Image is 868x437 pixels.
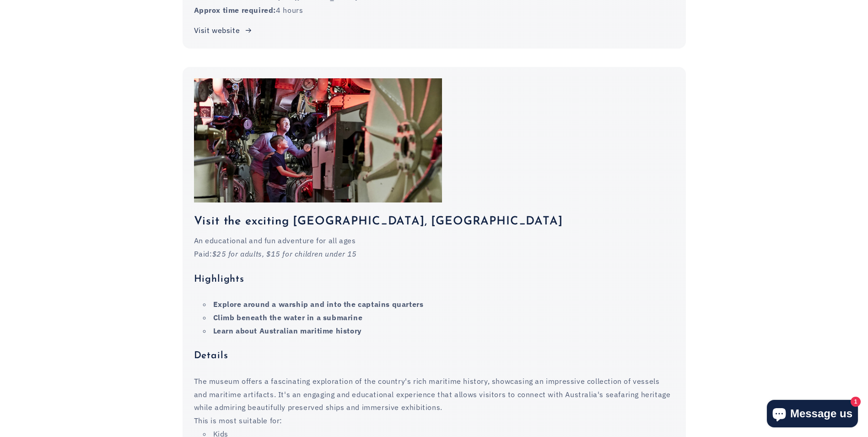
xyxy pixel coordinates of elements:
p: 4 hours [194,4,674,17]
strong: Learn about Australian maritime history [213,326,362,335]
em: $25 for adults, $15 for children under 15 [212,249,357,258]
inbox-online-store-chat: Shopify online store chat [764,400,861,430]
strong: Explore around a warship and into the captains quarters [213,300,424,309]
a: Visit website [194,24,253,37]
p: Paid: [194,247,674,261]
p: The museum offers a fascinating exploration of the country's rich maritime history, showcasing an... [194,375,674,414]
h4: Highlights [194,273,674,285]
h4: Details [194,350,674,362]
p: This is most suitable for: [194,414,674,427]
strong: Approx time required: [194,5,276,15]
p: An educational and fun adventure for all ages [194,234,674,247]
strong: Climb beneath the water in a submarine [213,313,363,322]
h3: Visit the exciting [GEOGRAPHIC_DATA], [GEOGRAPHIC_DATA] [194,214,674,229]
